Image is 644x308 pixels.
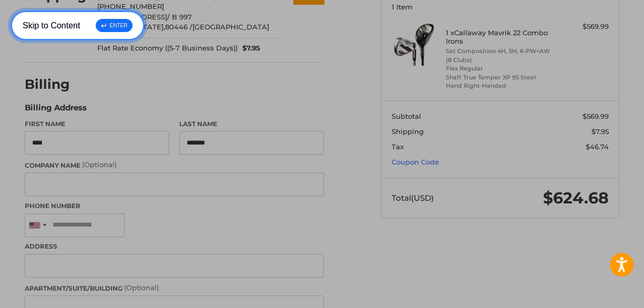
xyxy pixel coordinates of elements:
[238,43,261,54] span: $7.95
[25,160,324,170] label: Company Name
[557,280,644,308] iframe: Google Customer Reviews
[179,119,324,129] label: Last Name
[25,201,324,211] label: Phone Number
[392,142,404,151] span: Tax
[124,283,159,292] small: (Optional)
[446,81,552,90] li: Hand Right-Handed
[446,73,552,82] li: Shaft True Temper XP 95 Steel
[25,283,324,293] label: Apartment/Suite/Building
[586,142,609,151] span: $46.74
[392,127,424,136] span: Shipping
[97,2,164,11] span: [PHONE_NUMBER]
[446,47,552,64] li: Set Composition 4H, 5H, 6-PW+AW (8 Clubs)
[554,22,608,32] div: $569.99
[446,28,552,46] h4: 1 x Callaway Mavrik 22 Combo Irons
[543,188,609,208] span: $624.68
[25,76,86,93] h2: Billing
[165,23,192,31] span: 80446 /
[392,158,439,166] a: Coupon Code
[167,13,192,21] span: / B 997
[25,102,87,119] legend: Billing Address
[82,160,117,169] small: (Optional)
[97,43,238,54] span: Flat Rate Economy ((5-7 Business Days))
[392,3,609,11] h3: 1 Item
[392,193,434,203] span: Total (USD)
[25,119,169,129] label: First Name
[591,127,609,136] span: $7.95
[446,64,552,73] li: Flex Regular
[392,112,421,120] span: Subtotal
[25,242,324,251] label: Address
[25,214,49,237] div: United States: +1
[582,112,609,120] span: $569.99
[192,23,269,31] span: [GEOGRAPHIC_DATA]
